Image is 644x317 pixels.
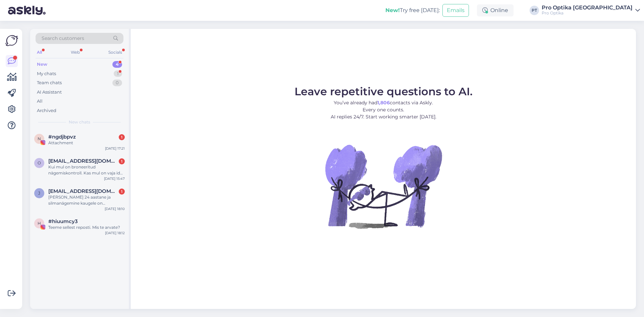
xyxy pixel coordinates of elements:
[385,6,440,14] div: Try free [DATE]:
[385,7,400,13] b: New!
[48,188,118,194] span: jansedrik5@gmail.com
[530,6,539,15] div: PT
[48,164,125,176] div: Kui mul on broneeritud nägemiskontroll. Kas mul on vaja id kaarti [PERSON_NAME]?
[37,70,56,77] div: My chats
[377,100,390,106] b: 1,806
[37,89,62,96] div: AI Assistant
[104,176,125,181] div: [DATE] 15:47
[48,224,125,230] div: Teeme sellest reposti. Mis te arvate?
[542,5,633,10] div: Pro Optika [GEOGRAPHIC_DATA]
[38,136,41,141] span: n
[69,48,81,57] div: Web
[37,80,62,86] div: Team chats
[37,61,47,68] div: New
[119,134,125,140] div: 1
[294,99,473,120] p: You’ve already had contacts via Askly. Every one counts. AI replies 24/7. Start working smarter [...
[114,70,122,77] div: 1
[105,206,125,211] div: [DATE] 18:10
[37,98,43,105] div: All
[42,35,84,42] span: Search customers
[48,218,78,224] span: #hiuumcy3
[477,4,514,16] div: Online
[38,160,41,165] span: o
[542,5,640,16] a: Pro Optika [GEOGRAPHIC_DATA]Pro Optika
[542,10,633,16] div: Pro Optika
[38,191,40,196] span: j
[5,34,18,47] img: Askly Logo
[36,48,43,57] div: All
[48,194,125,206] div: [PERSON_NAME] 24 aastane ja silmanägemine kaugele on halvenenud, soovin teha prille kuid ei saa t...
[323,126,444,247] img: No Chat active
[119,158,125,164] div: 1
[69,119,90,125] span: New chats
[119,189,125,195] div: 1
[48,134,76,140] span: #ngdjbpvz
[112,61,122,68] div: 4
[107,48,123,57] div: Socials
[294,85,473,98] span: Leave repetitive questions to AI.
[442,4,469,17] button: Emails
[112,80,122,86] div: 0
[105,230,125,235] div: [DATE] 18:12
[48,140,125,146] div: Attachment
[37,107,56,114] div: Archived
[105,146,125,151] div: [DATE] 17:21
[48,158,118,164] span: ostrakanette@gmail.com
[38,221,41,226] span: h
